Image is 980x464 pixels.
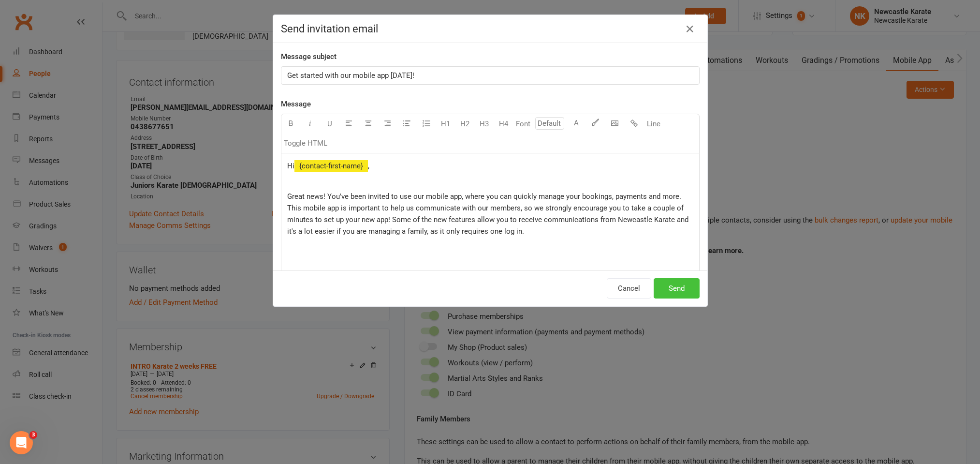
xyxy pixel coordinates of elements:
[513,114,533,134] button: Font
[29,431,37,439] span: 3
[281,134,330,153] button: Toggle HTML
[475,114,494,134] button: H3
[368,162,369,170] span: ,
[455,114,475,134] button: H2
[320,114,339,134] button: U
[607,278,651,299] button: Cancel
[287,71,414,80] span: Get started with our mobile app [DATE]!
[281,98,311,110] label: Message
[494,114,513,134] button: H4
[327,120,332,128] span: U
[567,114,586,134] button: A
[644,114,663,134] button: Line
[654,278,700,299] button: Send
[10,431,33,454] iframe: Intercom live chat
[287,192,681,201] span: Great news! You've been invited to use our mobile app, where you can quickly manage your bookings...
[682,21,698,37] button: Close
[281,51,336,62] label: Message subject
[436,114,455,134] button: H1
[287,162,294,170] span: Hi
[287,204,690,236] span: This mobile app is important to help us communicate with our members, so we strongly encourage yo...
[281,23,700,35] h4: Send invitation email
[535,117,564,130] input: Default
